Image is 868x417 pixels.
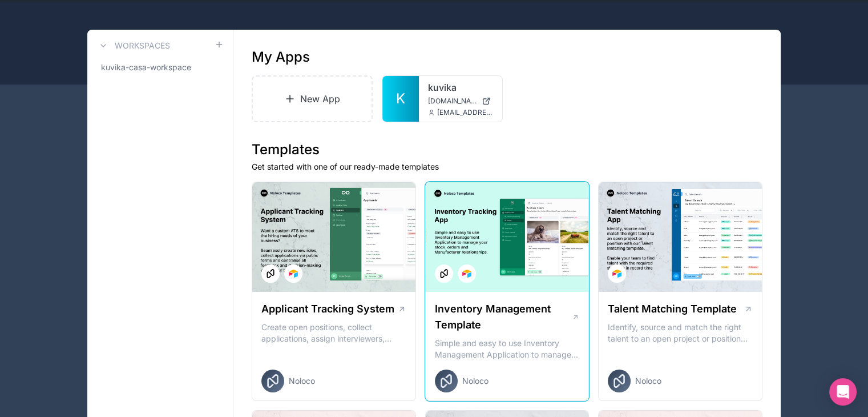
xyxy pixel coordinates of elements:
h1: Applicant Tracking System [261,301,394,317]
p: Create open positions, collect applications, assign interviewers, centralise candidate feedback a... [261,322,406,344]
h1: My Apps [252,48,310,66]
a: Workspaces [96,39,170,53]
a: kuvika [428,81,493,94]
a: K [382,76,419,122]
span: K [396,90,405,108]
div: Open Intercom Messenger [829,378,857,406]
a: New App [252,75,373,122]
span: [DOMAIN_NAME] [428,97,477,106]
img: Airtable Logo [612,269,621,278]
span: Noloco [635,375,661,387]
span: kuvika-casa-workspace [101,62,191,73]
p: Get started with one of our ready-made templates [252,161,762,173]
a: kuvika-casa-workspace [96,57,224,78]
h1: Inventory Management Template [435,301,572,333]
h3: Workspaces [115,40,170,51]
a: [DOMAIN_NAME] [428,97,493,106]
span: [EMAIL_ADDRESS][DOMAIN_NAME] [437,108,493,117]
p: Identify, source and match the right talent to an open project or position with our Talent Matchi... [608,322,753,344]
img: Airtable Logo [462,269,471,278]
span: Noloco [289,375,315,387]
img: Airtable Logo [289,269,298,278]
p: Simple and easy to use Inventory Management Application to manage your stock, orders and Manufact... [435,338,580,360]
h1: Talent Matching Template [608,301,737,317]
span: Noloco [462,375,488,387]
h1: Templates [252,141,762,159]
